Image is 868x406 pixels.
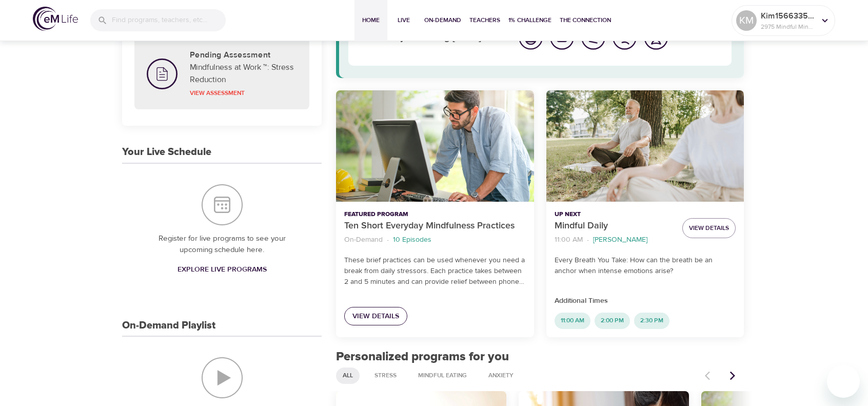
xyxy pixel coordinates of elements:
p: Kim1566335052 [761,10,815,22]
img: On-Demand Playlist [202,357,243,398]
div: Mindful Eating [411,368,474,384]
p: 2975 Mindful Minutes [761,22,815,31]
span: View Details [689,223,729,234]
h3: Your Live Schedule [122,146,211,158]
span: 1% Challenge [508,15,551,26]
p: Mindfulness at Work ™: Stress Reduction [190,61,297,86]
iframe: Button to launch messaging window [827,365,860,398]
span: Live [391,15,416,26]
img: logo [33,7,78,31]
span: Mindful Eating [412,371,473,380]
p: 10 Episodes [393,235,431,245]
span: Teachers [469,15,500,26]
p: Additional Times [555,296,736,306]
span: Home [359,15,383,26]
p: Featured Program [344,210,525,219]
span: Anxiety [482,371,520,380]
div: 2:00 PM [595,313,630,329]
h2: Personalized programs for you [336,350,744,364]
li: · [587,233,589,247]
p: 11:00 AM [555,235,583,245]
button: View Details [682,218,736,238]
p: [PERSON_NAME] [593,235,647,245]
p: Mindful Daily [555,219,674,233]
a: Explore Live Programs [173,260,271,279]
li: · [387,233,389,247]
p: On-Demand [344,235,383,245]
span: 2:30 PM [634,316,669,325]
div: KM [736,10,757,31]
h3: On-Demand Playlist [122,320,215,332]
span: All [337,371,359,380]
span: Stress [368,371,403,380]
img: Your Live Schedule [202,184,243,225]
nav: breadcrumb [344,233,525,247]
p: Ten Short Everyday Mindfulness Practices [344,219,525,233]
button: Next items [721,364,744,387]
div: Anxiety [482,368,520,384]
button: Mindful Daily [546,90,744,202]
p: Register for live programs to see your upcoming schedule here. [143,233,301,256]
p: Every Breath You Take: How can the breath be an anchor when intense emotions arise? [555,255,736,277]
span: 2:00 PM [595,316,630,325]
span: 11:00 AM [555,316,590,325]
div: All [336,368,360,384]
span: Explore Live Programs [177,263,267,276]
span: The Connection [560,15,611,26]
div: Stress [368,368,403,384]
p: These brief practices can be used whenever you need a break from daily stressors. Each practice t... [344,255,525,287]
div: 2:30 PM [634,313,669,329]
span: On-Demand [424,15,461,26]
nav: breadcrumb [555,233,674,247]
span: View Details [352,310,399,323]
p: View Assessment [190,88,297,98]
div: 11:00 AM [555,313,590,329]
input: Find programs, teachers, etc... [112,9,226,31]
a: View Details [344,307,407,326]
button: Ten Short Everyday Mindfulness Practices [336,90,534,202]
h5: Pending Assessment [190,50,297,61]
p: Up Next [555,210,674,219]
